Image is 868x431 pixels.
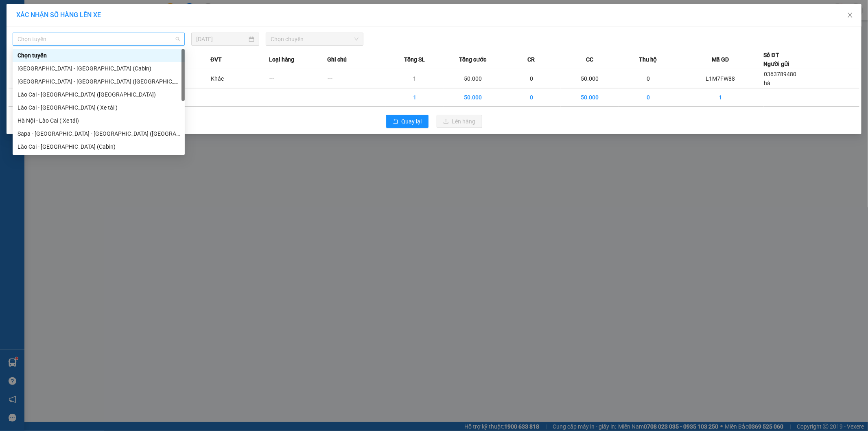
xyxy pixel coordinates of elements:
[17,129,180,138] div: Sapa - [GEOGRAPHIC_DATA] - [GEOGRAPHIC_DATA] ([GEOGRAPHIC_DATA])
[16,11,101,19] span: XÁC NHẬN SỐ HÀNG LÊN XE
[764,80,771,86] span: hà
[386,115,429,128] button: rollbackQuay lại
[327,69,385,88] td: ---
[43,47,197,99] h2: VP Nhận: VP Hàng LC
[17,142,180,151] div: Lào Cai - [GEOGRAPHIC_DATA] (Cabin)
[17,64,180,73] div: [GEOGRAPHIC_DATA] - [GEOGRAPHIC_DATA] (Cabin)
[327,55,347,64] span: Ghi chú
[586,55,593,64] span: CC
[17,103,180,112] div: Lào Cai - [GEOGRAPHIC_DATA] ( Xe tải )
[269,69,327,88] td: ---
[639,55,657,64] span: Thu hộ
[619,88,677,107] td: 0
[677,88,763,107] td: 1
[404,55,425,64] span: Tổng SL
[13,101,185,114] div: Lào Cai - Hà Nội ( Xe tải )
[712,55,729,64] span: Mã GD
[847,12,853,18] span: close
[13,140,185,153] div: Lào Cai - Hà Nội (Cabin)
[269,55,295,64] span: Loại hàng
[764,51,790,68] div: Số ĐT Người gửi
[13,49,185,62] div: Chọn tuyến
[502,88,560,107] td: 0
[17,77,180,86] div: [GEOGRAPHIC_DATA] - [GEOGRAPHIC_DATA] ([GEOGRAPHIC_DATA])
[385,69,444,88] td: 1
[839,4,861,27] button: Close
[764,71,797,77] span: 0363789480
[444,88,502,107] td: 50.000
[561,69,619,88] td: 50.000
[385,88,444,107] td: 1
[527,55,535,64] span: CR
[196,35,247,44] input: 13/08/2025
[17,33,180,45] span: Chọn tuyến
[17,116,180,125] div: Hà Nội - Lào Cai ( Xe tải)
[13,88,185,101] div: Lào Cai - Hà Nội (Giường)
[49,19,99,33] b: Sao Việt
[677,69,763,88] td: L1M7FW88
[4,47,66,61] h2: VI82X28H
[402,117,422,126] span: Quay lại
[459,55,487,64] span: Tổng cước
[561,88,619,107] td: 50.000
[210,69,269,88] td: Khác
[4,7,45,47] img: logo.jpg
[17,90,180,99] div: Lào Cai - [GEOGRAPHIC_DATA] ([GEOGRAPHIC_DATA])
[210,55,222,64] span: ĐVT
[271,33,359,45] span: Chọn chuyến
[13,127,185,140] div: Sapa - Lào Cai - Hà Nội (Giường)
[444,69,502,88] td: 50.000
[502,69,560,88] td: 0
[13,114,185,127] div: Hà Nội - Lào Cai ( Xe tải)
[393,119,398,125] span: rollback
[17,51,180,60] div: Chọn tuyến
[109,7,197,20] b: [DOMAIN_NAME]
[437,115,482,128] button: uploadLên hàng
[13,62,185,75] div: Hà Nội - Lào Cai (Cabin)
[13,75,185,88] div: Hà Nội - Lào Cai (Giường)
[619,69,677,88] td: 0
